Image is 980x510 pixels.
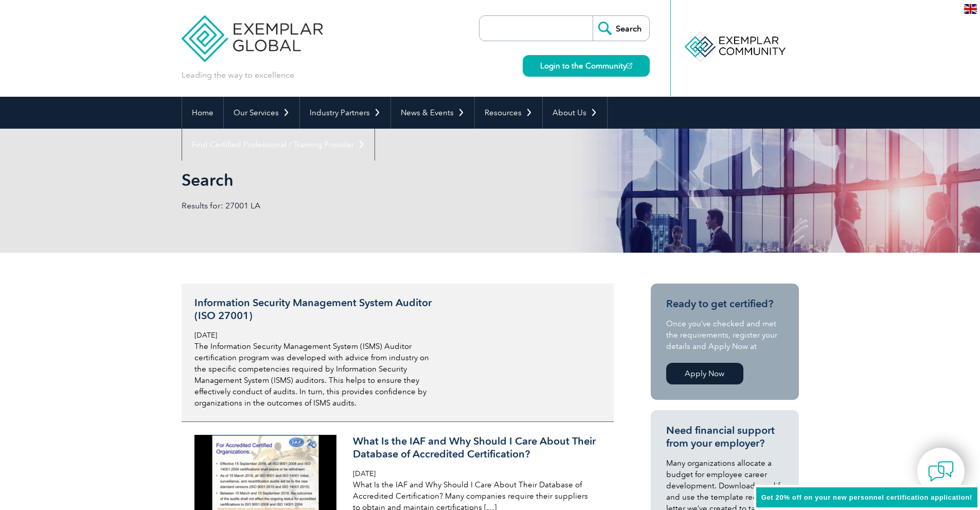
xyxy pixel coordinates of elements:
h3: Ready to get certified? [666,297,783,310]
img: contact-chat.png [928,459,954,484]
a: News & Events [391,97,474,129]
img: open_square.png [627,63,632,68]
a: Information Security Management System Auditor (ISO 27001) [DATE] The Information Security Manage... [182,284,614,422]
a: Our Services [224,97,299,129]
a: Resources [475,97,542,129]
h1: Search [182,170,577,190]
a: Home [182,97,223,129]
h3: What Is the IAF and Why Should I Care About Their Database of Accredited Certification? [353,435,597,461]
span: Get 20% off on your new personnel certification application! [761,494,972,501]
p: Once you’ve checked and met the requirements, register your details and Apply Now at [666,318,783,352]
span: [DATE] [194,331,217,340]
p: The Information Security Management System (ISMS) Auditor certification program was developed wit... [194,341,438,409]
a: About Us [543,97,607,129]
img: en [964,4,977,14]
p: Results for: 27001 LA [182,200,490,212]
a: Login to the Community [523,55,650,77]
h3: Need financial support from your employer? [666,424,783,450]
h3: Information Security Management System Auditor (ISO 27001) [194,296,438,322]
a: Apply Now [666,363,743,384]
a: Find Certified Professional / Training Provider [182,129,375,161]
p: Leading the way to excellence [182,69,294,81]
span: [DATE] [353,469,376,478]
a: Industry Partners [300,97,390,129]
input: Search [593,16,649,41]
